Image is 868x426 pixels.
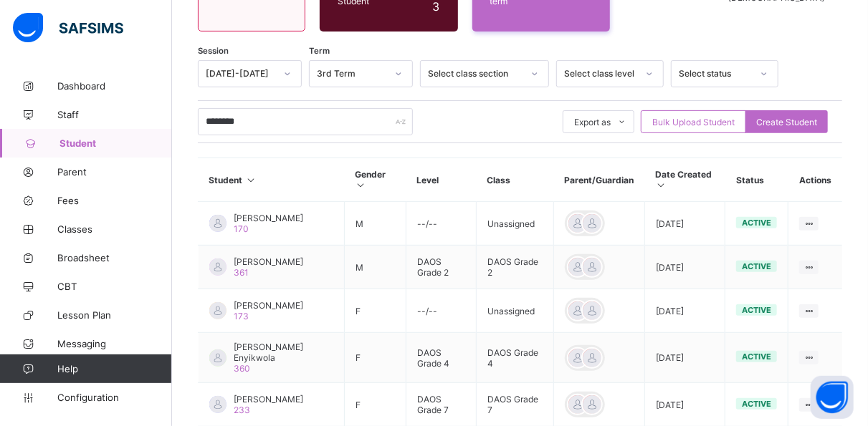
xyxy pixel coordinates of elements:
td: M [344,202,406,246]
span: Dashboard [57,80,172,92]
div: Select class section [428,69,523,79]
span: 361 [234,267,249,278]
span: Export as [574,117,611,127]
i: Sort in Ascending Order [245,175,257,185]
div: Select status [679,69,752,79]
td: DAOS Grade 2 [406,246,477,289]
span: Session [198,46,229,56]
th: Level [406,158,477,202]
span: Help [57,363,171,374]
td: [DATE] [644,246,725,289]
span: active [742,399,771,409]
span: 360 [234,363,250,374]
span: Staff [57,109,172,120]
span: Fees [57,195,172,206]
th: Parent/Guardian [553,158,644,202]
span: Create Student [756,117,817,127]
span: Parent [57,166,172,178]
td: F [344,289,406,333]
th: Actions [788,158,842,202]
td: [DATE] [644,333,725,383]
th: Status [725,158,788,202]
td: DAOS Grade 4 [406,333,477,383]
span: active [742,305,771,315]
th: Date Created [644,158,725,202]
th: Student [199,158,345,202]
div: 3rd Term [317,69,386,79]
span: Lesson Plan [57,309,172,321]
td: --/-- [406,202,477,246]
span: Broadsheet [57,252,172,263]
span: active [742,352,771,362]
span: [PERSON_NAME] [234,394,303,405]
td: F [344,333,406,383]
span: Term [309,46,330,56]
td: Unassigned [476,289,553,333]
span: active [742,218,771,228]
span: Configuration [57,392,171,403]
th: Class [476,158,553,202]
i: Sort in Ascending Order [355,180,367,190]
span: 173 [234,311,249,321]
span: [PERSON_NAME] [234,213,303,223]
span: CBT [57,281,172,292]
th: Gender [344,158,406,202]
div: [DATE]-[DATE] [206,69,275,79]
span: 233 [234,405,250,415]
td: [DATE] [644,202,725,246]
span: Bulk Upload Student [652,117,735,127]
td: [DATE] [644,289,725,333]
td: --/-- [406,289,477,333]
i: Sort in Ascending Order [655,180,667,190]
td: DAOS Grade 4 [476,333,553,383]
span: 170 [234,223,249,234]
img: safsims [13,13,123,43]
span: Classes [57,223,172,235]
span: [PERSON_NAME] [234,300,303,311]
div: Select class level [564,69,637,79]
td: DAOS Grade 2 [476,246,553,289]
span: Messaging [57,338,172,349]
span: Student [59,137,172,149]
span: active [742,261,771,271]
button: Open asap [811,376,854,419]
span: [PERSON_NAME] [234,256,303,267]
td: Unassigned [476,202,553,246]
td: M [344,246,406,289]
span: [PERSON_NAME] Enyikwola [234,342,333,363]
